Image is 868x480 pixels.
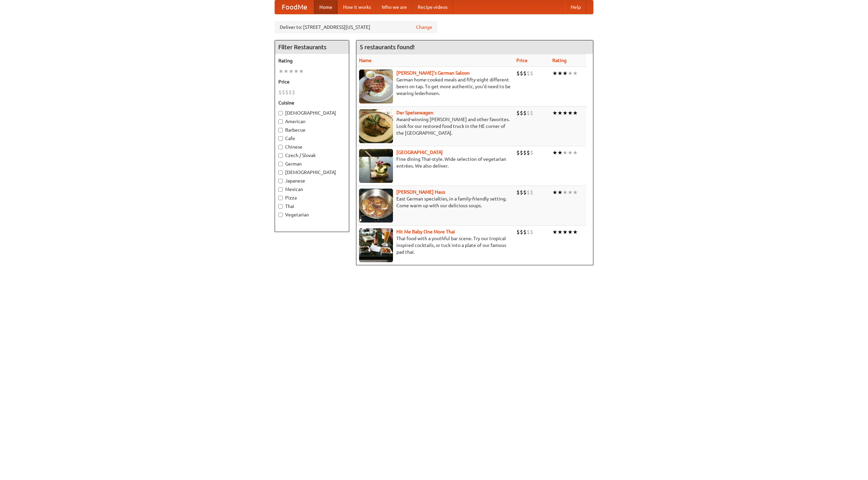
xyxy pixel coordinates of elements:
li: $ [523,70,527,77]
h5: Rating [278,57,346,64]
label: [DEMOGRAPHIC_DATA] [278,110,346,116]
a: FoodMe [275,0,314,14]
li: ★ [563,189,568,196]
h5: Cuisine [278,99,346,106]
a: Recipe videos [412,0,453,14]
a: Help [565,0,586,14]
li: $ [520,189,523,196]
li: $ [523,228,527,236]
li: $ [527,189,530,196]
img: babythai.jpg [359,228,393,262]
input: Barbecue [278,128,283,132]
li: ★ [552,189,557,196]
label: Czech / Slovak [278,152,346,159]
label: Cafe [278,135,346,142]
a: Who we are [376,0,412,14]
li: ★ [557,70,563,77]
label: Mexican [278,186,346,193]
li: $ [523,189,527,196]
li: $ [516,70,520,77]
li: ★ [563,109,568,117]
a: Hit Me Baby One More Thai [396,229,455,234]
li: ★ [563,70,568,77]
li: $ [520,149,523,156]
input: [DEMOGRAPHIC_DATA] [278,111,283,115]
li: $ [278,89,282,96]
a: Home [314,0,338,14]
label: [DEMOGRAPHIC_DATA] [278,169,346,176]
li: ★ [568,228,573,236]
li: $ [530,149,533,156]
li: $ [527,70,530,77]
li: $ [527,149,530,156]
li: $ [530,109,533,117]
li: $ [285,89,289,96]
label: Japanese [278,177,346,184]
li: ★ [552,149,557,156]
a: [PERSON_NAME]'s German Saloon [396,70,470,76]
li: $ [530,228,533,236]
li: $ [516,109,520,117]
label: German [278,160,346,167]
div: Deliver to: [STREET_ADDRESS][US_STATE] [275,21,437,33]
li: ★ [557,149,563,156]
li: ★ [573,189,578,196]
li: ★ [568,70,573,77]
li: $ [530,189,533,196]
li: ★ [283,68,289,75]
li: $ [530,70,533,77]
li: ★ [552,228,557,236]
li: ★ [557,189,563,196]
img: kohlhaus.jpg [359,189,393,223]
img: esthers.jpg [359,70,393,103]
li: ★ [573,149,578,156]
li: ★ [294,68,299,75]
p: German home-cooked meals and fifty-eight different beers on tap. To get more authentic, you'd nee... [359,76,511,97]
input: Pizza [278,196,283,200]
li: ★ [557,228,563,236]
a: Price [516,58,528,63]
input: [DEMOGRAPHIC_DATA] [278,170,283,175]
li: $ [289,89,292,96]
input: Czech / Slovak [278,153,283,158]
li: ★ [568,189,573,196]
a: Change [416,24,432,31]
input: Japanese [278,179,283,183]
a: Name [359,58,372,63]
li: $ [527,228,530,236]
input: Thai [278,204,283,209]
a: Rating [552,58,567,63]
li: $ [516,149,520,156]
li: $ [523,149,527,156]
li: $ [523,109,527,117]
p: Award-winning [PERSON_NAME] and other favorites. Look for our restored food truck in the NE corne... [359,116,511,136]
input: Chinese [278,145,283,149]
a: Der Speisewagen [396,110,433,115]
label: Chinese [278,143,346,150]
li: $ [520,228,523,236]
label: Pizza [278,194,346,201]
input: Vegetarian [278,213,283,217]
h4: Filter Restaurants [275,40,349,54]
ng-pluralize: 5 restaurants found! [360,44,415,50]
li: ★ [573,70,578,77]
h5: Price [278,78,346,85]
li: ★ [568,149,573,156]
li: $ [282,89,285,96]
a: How it works [338,0,376,14]
li: ★ [278,68,283,75]
li: $ [520,109,523,117]
input: American [278,119,283,124]
p: East German specialties, in a family-friendly setting. Come warm up with our delicious soups. [359,195,511,209]
li: ★ [568,109,573,117]
img: satay.jpg [359,149,393,183]
li: ★ [563,228,568,236]
li: ★ [289,68,294,75]
input: German [278,162,283,166]
li: ★ [563,149,568,156]
a: [PERSON_NAME] Haus [396,189,445,195]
